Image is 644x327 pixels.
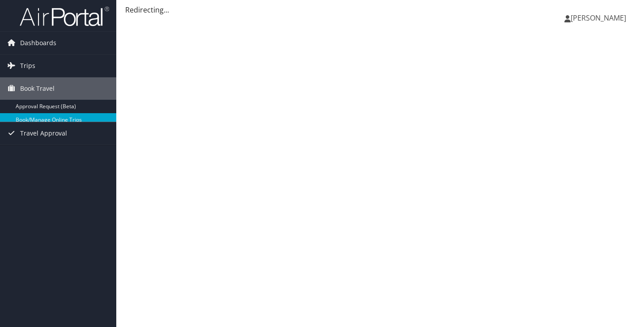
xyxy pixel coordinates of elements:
span: Dashboards [20,32,56,54]
div: Redirecting... [125,4,635,15]
span: [PERSON_NAME] [571,13,626,23]
span: Trips [20,55,35,77]
img: airportal-logo.png [20,6,109,27]
span: Travel Approval [20,122,67,144]
a: [PERSON_NAME] [564,4,635,31]
span: Book Travel [20,77,55,100]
